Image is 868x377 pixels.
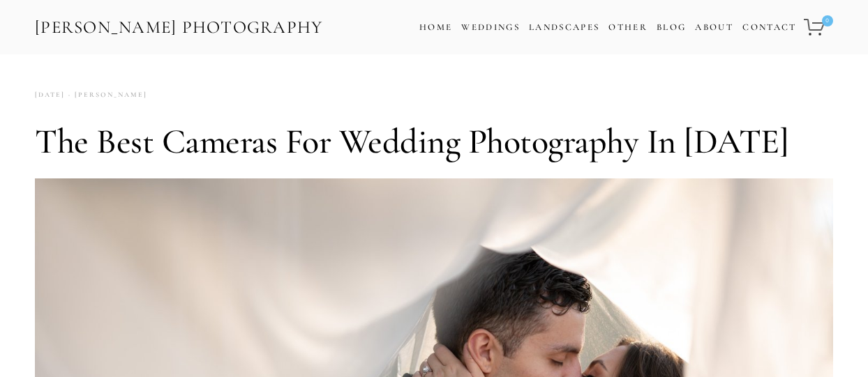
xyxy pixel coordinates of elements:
span: 0 [822,15,833,26]
time: [DATE] [35,86,65,105]
a: Home [419,17,452,38]
a: Landscapes [529,22,599,33]
a: [PERSON_NAME] Photography [33,12,324,43]
a: Contact [742,17,796,38]
a: [PERSON_NAME] [65,86,147,105]
a: Other [608,22,648,33]
a: 0 items in cart [802,10,835,44]
a: Blog [657,17,686,38]
h1: The Best Cameras for Wedding Photography in [DATE] [35,121,833,162]
a: Weddings [461,22,520,33]
a: About [695,17,733,38]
